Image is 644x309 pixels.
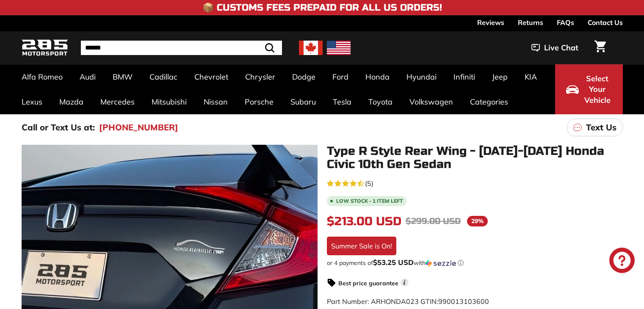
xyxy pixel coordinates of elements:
[13,89,51,114] a: Lexus
[360,89,401,114] a: Toyota
[22,121,95,134] p: Call or Text Us at:
[327,259,623,267] div: or 4 payments of$53.25 USDwithSezzle Click to learn more about Sezzle
[324,89,360,114] a: Tesla
[462,89,517,114] a: Categories
[477,15,504,30] a: Reviews
[99,121,178,134] a: [PHONE_NUMBER]
[357,64,398,89] a: Honda
[567,119,623,136] a: Text Us
[338,279,398,287] strong: Best price guarantee
[586,121,616,134] p: Text Us
[195,89,236,114] a: Nissan
[445,64,484,89] a: Infiniti
[557,15,574,30] a: FAQs
[327,297,489,306] span: Part Number: ARHONDA023 GTIN:
[401,279,409,287] span: i
[327,145,623,171] h1: Type R Style Rear Wing - [DATE]-[DATE] Honda Civic 10th Gen Sedan
[516,64,545,89] a: KIA
[373,258,414,267] span: $53.25 USD
[327,214,401,229] span: $213.00 USD
[583,73,612,106] span: Select Your Vehicle
[555,64,623,114] button: Select Your Vehicle
[438,297,489,306] span: 990013103600
[236,89,282,114] a: Porsche
[92,89,143,114] a: Mercedes
[467,216,488,226] span: 29%
[282,89,324,114] a: Subaru
[426,259,456,267] img: Sezzle
[520,37,589,58] button: Live Chat
[237,64,284,89] a: Chrysler
[589,33,611,62] a: Cart
[202,3,442,13] h4: 📦 Customs Fees Prepaid for All US Orders!
[143,89,195,114] a: Mitsubishi
[71,64,104,89] a: Audi
[327,177,623,188] a: 4.2 rating (5 votes)
[518,15,543,30] a: Returns
[81,41,282,55] input: Search
[484,64,516,89] a: Jeep
[141,64,186,89] a: Cadillac
[365,178,373,188] span: (5)
[336,199,403,204] span: Low stock - 1 item left
[588,15,623,30] a: Contact Us
[13,64,71,89] a: Alfa Romeo
[544,42,578,53] span: Live Chat
[324,64,357,89] a: Ford
[401,89,462,114] a: Volkswagen
[607,248,637,275] inbox-online-store-chat: Shopify online store chat
[186,64,237,89] a: Chevrolet
[406,216,461,226] span: $299.00 USD
[327,259,623,267] div: or 4 payments of with
[284,64,324,89] a: Dodge
[22,38,68,58] img: Logo_285_Motorsport_areodynamics_components
[51,89,92,114] a: Mazda
[327,237,396,255] div: Summer Sale is On!
[398,64,445,89] a: Hyundai
[104,64,141,89] a: BMW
